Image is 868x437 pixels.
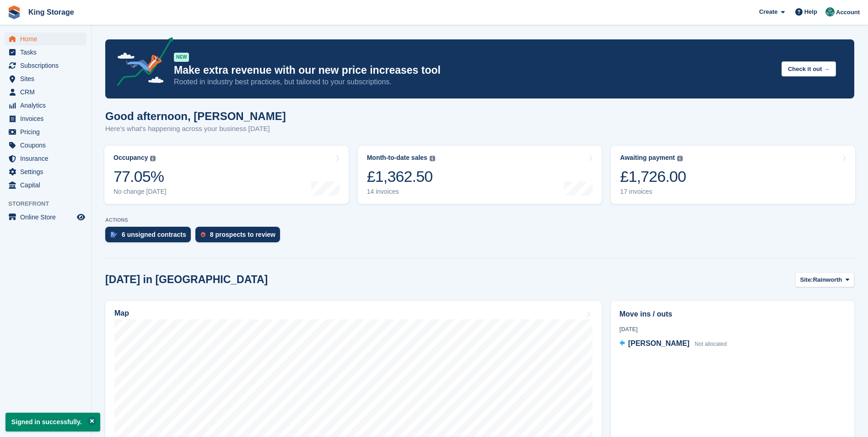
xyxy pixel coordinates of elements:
[620,338,727,350] a: [PERSON_NAME] Not allocated
[620,154,675,162] div: Awaiting payment
[113,167,167,186] div: 77.05%
[20,33,75,45] span: Home
[620,325,846,333] div: [DATE]
[5,126,86,138] a: menu
[105,110,286,122] h1: Good afternoon, [PERSON_NAME]
[813,275,842,284] span: Rainworth
[677,156,683,161] img: icon-info-grey-7440780725fd019a000dd9b08b2336e03edf1995a4989e88bcd33f0948082b44.svg
[109,37,173,89] img: price-adjustments-announcement-icon-8257ccfd72463d97f412b2fc003d46551f7dbcb40ab6d574587a9cd5c0d94...
[367,154,427,162] div: Month-to-date sales
[20,139,75,152] span: Coupons
[20,179,75,191] span: Capital
[20,99,75,112] span: Analytics
[804,7,817,16] span: Help
[20,72,75,85] span: Sites
[75,212,86,223] a: Preview store
[5,59,86,72] a: menu
[5,152,86,165] a: menu
[611,146,855,204] a: Awaiting payment £1,726.00 17 invoices
[174,77,774,87] p: Rooted in industry best practices, but tailored to your subscriptions.
[174,53,189,62] div: NEW
[836,8,860,17] span: Account
[5,165,86,178] a: menu
[122,231,186,238] div: 6 unsigned contracts
[5,33,86,45] a: menu
[20,165,75,178] span: Settings
[114,309,129,317] h2: Map
[5,99,86,112] a: menu
[620,167,686,186] div: £1,726.00
[367,167,435,186] div: £1,362.50
[628,339,690,347] span: [PERSON_NAME]
[113,188,167,196] div: No change [DATE]
[8,199,91,208] span: Storefront
[20,46,75,59] span: Tasks
[5,72,86,85] a: menu
[105,124,286,134] p: Here's what's happening across your business [DATE]
[20,152,75,165] span: Insurance
[195,227,285,247] a: 8 prospects to review
[111,232,117,237] img: contract_signature_icon-13c848040528278c33f63329250d36e43548de30e8caae1d1a13099fd9432cc5.svg
[7,5,21,19] img: stora-icon-8386f47178a22dfd0bd8f6a31ec36ba5ce8667c1dd55bd0f319d3a0aa187defe.svg
[20,126,75,138] span: Pricing
[795,272,854,287] button: Site: Rainworth
[620,188,686,196] div: 17 invoices
[367,188,435,196] div: 14 invoices
[210,231,275,238] div: 8 prospects to review
[201,232,205,237] img: prospect-51fa495bee0391a8d652442698ab0144808aea92771e9ea1ae160a38d050c398.svg
[20,59,75,72] span: Subscriptions
[105,273,268,286] h2: [DATE] in [GEOGRAPHIC_DATA]
[5,112,86,125] a: menu
[5,179,86,191] a: menu
[25,5,78,20] a: King Storage
[5,46,86,59] a: menu
[113,154,148,162] div: Occupancy
[20,112,75,125] span: Invoices
[430,156,435,161] img: icon-info-grey-7440780725fd019a000dd9b08b2336e03edf1995a4989e88bcd33f0948082b44.svg
[105,217,854,223] p: ACTIONS
[358,146,602,204] a: Month-to-date sales £1,362.50 14 invoices
[782,61,836,76] button: Check it out →
[695,341,727,347] span: Not allocated
[5,211,86,224] a: menu
[620,309,846,320] h2: Move ins / outs
[5,86,86,98] a: menu
[105,227,195,247] a: 6 unsigned contracts
[800,275,813,284] span: Site:
[759,7,777,16] span: Create
[20,86,75,98] span: CRM
[5,413,100,432] p: Signed in successfully.
[825,7,835,16] img: John King
[104,146,349,204] a: Occupancy 77.05% No change [DATE]
[174,64,774,77] p: Make extra revenue with our new price increases tool
[5,139,86,152] a: menu
[150,156,156,161] img: icon-info-grey-7440780725fd019a000dd9b08b2336e03edf1995a4989e88bcd33f0948082b44.svg
[20,211,75,224] span: Online Store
